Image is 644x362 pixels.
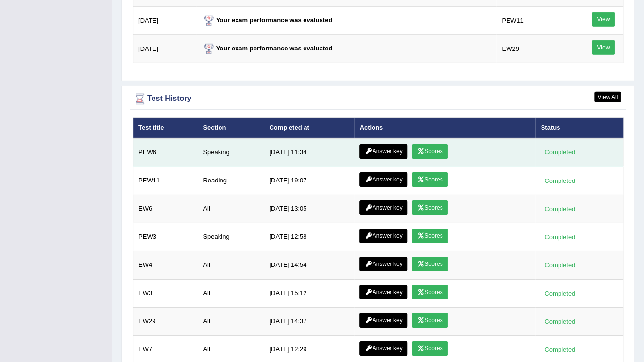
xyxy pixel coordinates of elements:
td: [DATE] 14:37 [264,307,354,335]
td: EW4 [133,251,198,279]
a: Scores [412,229,448,243]
a: Answer key [359,144,407,159]
th: Completed at [264,118,354,138]
td: All [198,279,264,307]
a: View All [594,92,621,102]
td: Speaking [198,138,264,167]
th: Test title [133,118,198,138]
div: Completed [541,176,578,186]
td: [DATE] 13:05 [264,195,354,223]
div: Completed [541,204,578,214]
strong: Your exam performance was evaluated [202,45,333,52]
a: Scores [412,144,448,159]
a: Scores [412,313,448,328]
td: PEW3 [133,223,198,251]
td: EW3 [133,279,198,307]
td: [DATE] 19:07 [264,166,354,195]
td: [DATE] [133,35,196,63]
td: EW6 [133,195,198,223]
strong: Your exam performance was evaluated [202,16,333,24]
td: EW29 [496,35,564,63]
td: [DATE] 14:54 [264,251,354,279]
td: [DATE] 12:58 [264,223,354,251]
a: Scores [412,172,448,187]
a: Answer key [359,200,407,215]
td: PEW6 [133,138,198,167]
a: Answer key [359,313,407,328]
a: Scores [412,341,448,356]
div: Test History [133,92,623,106]
a: Answer key [359,341,407,356]
div: Completed [541,288,578,298]
td: Speaking [198,223,264,251]
td: [DATE] 15:12 [264,279,354,307]
td: PEW11 [133,166,198,195]
th: Status [535,118,623,138]
a: Answer key [359,172,407,187]
a: Scores [412,257,448,271]
td: All [198,195,264,223]
td: All [198,251,264,279]
div: Completed [541,148,578,158]
th: Section [198,118,264,138]
td: Reading [198,166,264,195]
div: Completed [541,345,578,355]
div: Completed [541,316,578,327]
a: Answer key [359,229,407,243]
td: [DATE] [133,7,196,35]
a: View [592,12,615,27]
a: Answer key [359,285,407,299]
div: Completed [541,260,578,270]
td: [DATE] 11:34 [264,138,354,167]
a: Scores [412,285,448,299]
td: PEW11 [496,7,564,35]
a: Answer key [359,257,407,271]
td: All [198,307,264,335]
a: View [592,40,615,55]
th: Actions [354,118,535,138]
div: Completed [541,232,578,242]
td: EW29 [133,307,198,335]
a: Scores [412,200,448,215]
